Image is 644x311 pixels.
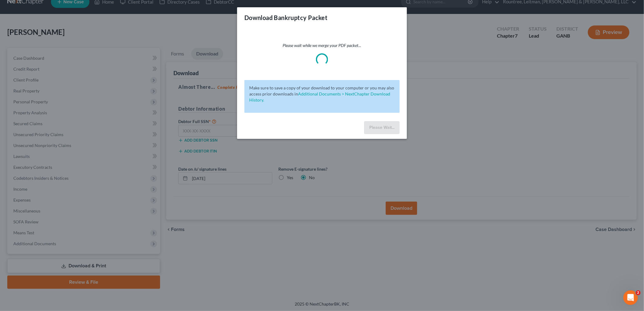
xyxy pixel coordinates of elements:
[249,91,390,102] a: Additional Documents > NextChapter Download History.
[364,121,400,134] button: Please Wait...
[249,85,395,103] p: Make sure to save a copy of your download to your computer or you may also access prior downloads in
[244,42,400,48] p: Please wait while we merge your PDF packet...
[623,290,638,305] iframe: Intercom live chat
[369,125,394,130] span: Please Wait...
[636,290,641,295] span: 2
[244,13,327,22] h3: Download Bankruptcy Packet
